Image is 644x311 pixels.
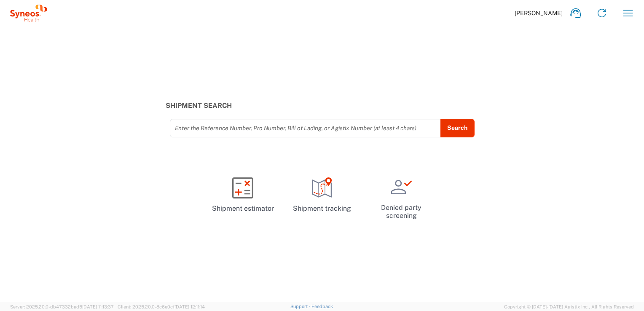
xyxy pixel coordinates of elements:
span: Server: 2025.20.0-db47332bad5 [10,304,114,309]
a: Support [290,304,311,309]
span: [DATE] 12:11:14 [174,304,205,309]
a: Feedback [311,304,333,309]
a: Shipment estimator [207,170,279,220]
span: Copyright © [DATE]-[DATE] Agistix Inc., All Rights Reserved [504,303,634,311]
span: Client: 2025.20.0-8c6e0cf [118,304,205,309]
h3: Shipment Search [166,102,479,110]
span: [PERSON_NAME] [515,9,563,17]
a: Shipment tracking [286,170,358,220]
span: [DATE] 11:13:37 [82,304,114,309]
a: Denied party screening [365,170,437,227]
button: Search [440,119,475,137]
